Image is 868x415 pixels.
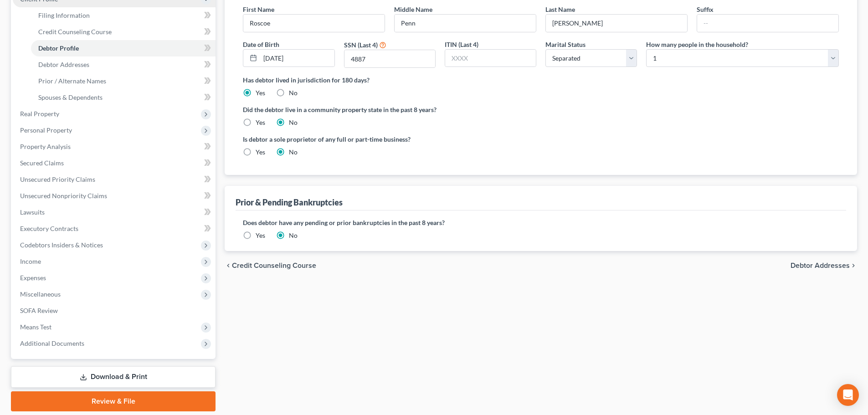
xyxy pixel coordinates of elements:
label: Does debtor have any pending or prior bankruptcies in the past 8 years? [243,218,839,227]
span: Personal Property [20,126,72,134]
label: SSN (Last 4) [344,40,378,50]
span: Real Property [20,110,59,118]
span: Means Test [20,323,51,331]
a: SOFA Review [13,302,216,319]
a: Download & Print [11,366,216,388]
label: Yes [256,231,265,240]
span: Additional Documents [20,339,84,347]
button: Debtor Addresses chevron_right [791,262,857,269]
input: M.I [395,15,536,32]
span: Unsecured Nonpriority Claims [20,192,107,200]
span: Debtor Addresses [791,262,850,269]
label: No [289,88,298,97]
label: No [289,148,298,157]
label: Yes [256,118,265,127]
button: chevron_left Credit Counseling Course [225,262,316,269]
span: Executory Contracts [20,225,78,232]
a: Executory Contracts [13,220,216,237]
span: Credit Counseling Course [232,262,316,269]
label: Is debtor a sole proprietor of any full or part-time business? [243,134,536,144]
a: Debtor Profile [31,40,216,56]
div: Prior & Pending Bankruptcies [236,197,343,208]
i: chevron_right [850,262,857,269]
label: How many people in the household? [646,40,748,49]
span: Spouses & Dependents [38,93,103,101]
span: Debtor Addresses [38,61,89,68]
label: No [289,231,298,240]
span: Expenses [20,274,46,282]
label: Last Name [545,5,575,14]
a: Spouses & Dependents [31,89,216,106]
label: No [289,118,298,127]
span: Unsecured Priority Claims [20,175,95,183]
label: Did the debtor live in a community property state in the past 8 years? [243,105,839,114]
label: Yes [256,88,265,97]
span: Prior / Alternate Names [38,77,106,85]
a: Filing Information [31,7,216,24]
a: Lawsuits [13,204,216,220]
input: -- [546,15,687,32]
span: Secured Claims [20,159,64,167]
span: Filing Information [38,11,90,19]
span: Lawsuits [20,208,45,216]
i: chevron_left [225,262,232,269]
div: Open Intercom Messenger [837,384,859,406]
label: Yes [256,148,265,157]
a: Prior / Alternate Names [31,73,216,89]
a: Unsecured Nonpriority Claims [13,188,216,204]
a: Unsecured Priority Claims [13,171,216,188]
span: Miscellaneous [20,290,61,298]
label: Has debtor lived in jurisdiction for 180 days? [243,75,839,85]
input: XXXX [344,50,435,67]
span: SOFA Review [20,307,58,314]
span: Property Analysis [20,143,71,150]
span: Debtor Profile [38,44,79,52]
a: Credit Counseling Course [31,24,216,40]
a: Review & File [11,391,216,411]
span: Credit Counseling Course [38,28,112,36]
label: ITIN (Last 4) [445,40,478,49]
input: MM/DD/YYYY [260,50,334,67]
a: Secured Claims [13,155,216,171]
input: XXXX [445,50,536,67]
label: Date of Birth [243,40,279,49]
label: First Name [243,5,274,14]
input: -- [697,15,838,32]
label: Marital Status [545,40,586,49]
span: Codebtors Insiders & Notices [20,241,103,249]
input: -- [243,15,385,32]
label: Middle Name [394,5,432,14]
a: Debtor Addresses [31,56,216,73]
a: Property Analysis [13,138,216,155]
label: Suffix [697,5,714,14]
span: Income [20,257,41,265]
